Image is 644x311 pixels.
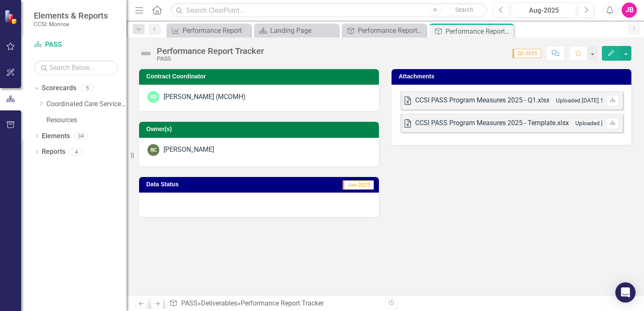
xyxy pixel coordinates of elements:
div: Performance Report Tracker [157,46,264,56]
small: CCSI: Monroe [34,21,108,27]
div: Performance Report Tracker [445,26,512,37]
a: Deliverables [201,299,237,307]
div: Aug-2025 [515,5,573,16]
a: Coordinated Care Services Inc. [46,99,126,109]
div: Performance Report Tracker [358,25,424,36]
h3: Data Status [146,181,261,188]
small: Uploaded [DATE] 1:30 PM [556,97,622,104]
div: Landing Page [270,25,336,36]
a: Resources [46,115,126,125]
span: Q2-2025 [513,49,541,58]
a: Landing Page [256,25,336,36]
a: Scorecards [42,83,76,93]
span: Jun-2025 [343,180,374,190]
img: ClearPoint Strategy [4,10,19,24]
div: PASS [157,56,264,62]
button: Search [443,4,485,16]
a: Reports [42,147,65,157]
a: PASS [34,40,118,50]
h3: Owner(s) [146,126,375,132]
a: Performance Report Tracker [344,25,424,36]
h3: Contract Coordinator [146,73,375,80]
a: PASS [181,299,198,307]
button: Aug-2025 [512,3,576,18]
a: Elements [42,131,70,141]
button: JB [622,3,637,18]
input: Search ClearPoint... [171,3,487,18]
div: [PERSON_NAME] (MCOMH) [164,92,246,102]
div: » » [169,299,379,308]
div: 5 [80,85,94,92]
div: CCSI PASS Program Measures 2025 - Template.xlsx [415,118,569,128]
div: KD [148,91,159,103]
span: Elements & Reports [34,11,108,21]
h3: Attachments [399,73,627,80]
div: Open Intercom Messenger [615,282,636,303]
div: RC [148,144,159,156]
img: Not Defined [139,47,153,60]
div: [PERSON_NAME] [164,145,214,155]
div: 4 [70,148,83,155]
div: CCSI PASS Program Measures 2025 - Q1.xlsx [415,96,550,105]
input: Search Below... [34,60,118,75]
div: 34 [74,132,88,139]
small: Uploaded [DATE] 9:47 AM [575,120,641,126]
div: Performance Report [182,25,249,36]
a: Performance Report [169,25,249,36]
div: Performance Report Tracker [241,299,324,307]
span: Search [455,6,473,13]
